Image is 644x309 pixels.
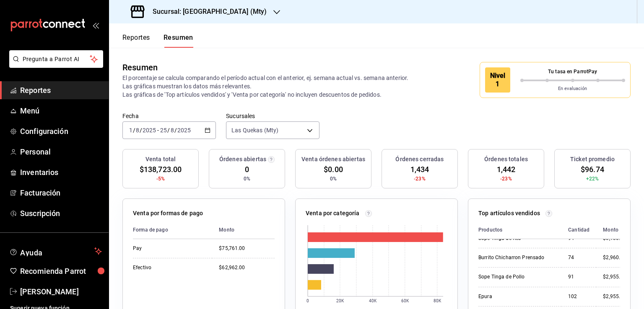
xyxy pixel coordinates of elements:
[174,127,177,134] span: /
[122,113,216,119] label: Fecha
[219,264,275,271] div: $62,962.00
[330,175,337,183] span: 0%
[561,221,596,239] th: Cantidad
[395,155,444,164] h3: Órdenes cerradas
[9,50,103,68] button: Pregunta a Parrot AI
[568,293,589,300] div: 102
[133,245,205,252] div: Pay
[369,299,377,303] text: 40K
[245,164,249,175] span: 0
[484,155,528,164] h3: Órdenes totales
[596,221,629,239] th: Monto
[20,286,102,297] span: [PERSON_NAME]
[133,264,205,271] div: Efectivo
[520,68,626,75] p: Tu tasa en ParrotPay
[520,85,626,93] p: En evaluación
[478,293,555,300] div: Epura
[170,127,174,134] input: --
[414,175,426,183] span: -23%
[570,155,615,164] h3: Ticket promedio
[568,254,589,261] div: 74
[160,127,167,134] input: --
[6,61,103,70] a: Pregunta a Parrot AI
[581,164,604,175] span: $96.74
[122,33,150,48] button: Reportes
[603,254,629,261] div: $2,960.00
[20,85,102,96] span: Reportes
[20,167,102,178] span: Inventarios
[219,155,266,164] h3: Órdenes abiertas
[129,127,133,134] input: --
[568,273,589,281] div: 91
[20,208,102,219] span: Suscripción
[140,127,142,134] span: /
[156,175,165,183] span: -5%
[219,245,275,252] div: $75,761.00
[122,61,158,74] div: Resumen
[133,127,135,134] span: /
[122,33,193,48] div: navigation tabs
[306,299,309,303] text: 0
[20,246,91,256] span: Ayuda
[20,146,102,157] span: Personal
[306,209,360,218] p: Venta por categoría
[177,127,191,134] input: ----
[586,175,599,183] span: +22%
[133,209,203,218] p: Venta por formas de pago
[20,105,102,116] span: Menú
[410,164,429,175] span: 1,434
[434,299,441,303] text: 80K
[485,67,510,93] div: Nivel 1
[212,221,275,239] th: Monto
[500,175,512,183] span: -23%
[133,221,212,239] th: Forma de pago
[401,299,409,303] text: 60K
[478,254,555,261] div: Burrito Chicharron Prensado
[20,265,102,277] span: Recomienda Parrot
[142,127,156,134] input: ----
[167,127,170,134] span: /
[92,22,99,28] button: open_drawer_menu
[226,113,319,119] label: Sucursales
[603,273,629,281] div: $2,955.00
[336,299,344,303] text: 20K
[478,273,555,281] div: Sope Tinga de Pollo
[23,55,90,64] span: Pregunta a Parrot AI
[146,7,267,17] h3: Sucursal: [GEOGRAPHIC_DATA] (Mty)
[164,33,193,48] button: Resumen
[135,127,140,134] input: --
[478,209,540,218] p: Top artículos vendidos
[145,155,176,164] h3: Venta total
[497,164,516,175] span: 1,442
[244,175,250,183] span: 0%
[140,164,182,175] span: $138,723.00
[20,126,102,137] span: Configuración
[231,126,278,134] span: Las Quekas (Mty)
[122,74,419,99] p: El porcentaje se calcula comparando el período actual con el anterior, ej. semana actual vs. sema...
[603,293,629,300] div: $2,955.00
[157,127,159,134] span: -
[20,187,102,198] span: Facturación
[478,221,561,239] th: Productos
[301,155,365,164] h3: Venta órdenes abiertas
[324,164,343,175] span: $0.00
